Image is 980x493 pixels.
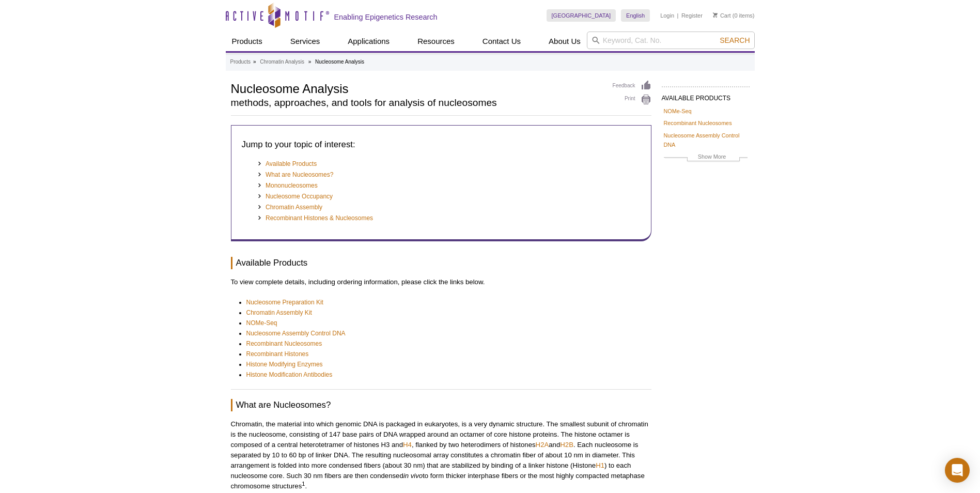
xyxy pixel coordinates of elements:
a: Chromatin Assembly Kit [246,307,312,318]
a: Nucleosome Assembly Control DNA [246,328,346,338]
button: Search [717,36,753,45]
a: Recombinant Histones [246,349,309,359]
a: Histone Modification Antibodies [246,369,333,380]
a: What are Nucleosomes? [257,170,334,180]
a: Chromatin Assembly [257,202,323,213]
a: Services [284,32,326,51]
li: (0 items) [713,9,755,22]
a: Resources [411,32,461,51]
a: H4 [403,441,412,449]
li: | [677,9,679,22]
a: Recombinant Nucleosomes [664,118,732,128]
a: Products [226,32,269,51]
p: To view complete details, including ordering information, please click the links below. [231,277,651,287]
h1: Nucleosome Analysis [231,80,602,96]
a: Feedback [613,80,651,91]
h2: Enabling Epigenetics Research [334,12,438,22]
a: Recombinant Histones & Nucleosomes [257,213,374,224]
a: Nucleosome Occupancy [257,191,333,202]
a: Contact Us [476,32,527,51]
a: Print [613,94,651,105]
a: Mononucleosomes [257,180,318,191]
a: Cart [713,12,731,19]
h2: AVAILABLE PRODUCTS [662,86,750,105]
sup: 1 [302,480,305,486]
li: Nucleosome Analysis [315,59,364,65]
a: [GEOGRAPHIC_DATA] [547,9,616,22]
a: Show More [664,152,748,164]
a: Register [681,12,703,19]
a: Chromatin Analysis [260,57,304,67]
a: Applications [341,32,396,51]
a: Recombinant Nucleosomes [246,338,322,349]
img: Your Cart [713,12,718,18]
li: » [253,59,256,65]
a: Histone Modifying Enzymes [246,359,323,369]
a: H2A [536,441,549,449]
a: Nucleosome Assembly Control DNA [664,131,748,149]
li: » [308,59,312,65]
span: Search [720,36,750,44]
a: H2B [560,441,573,449]
a: About Us [542,32,587,51]
a: Nucleosome Preparation Kit [246,297,323,307]
a: NOMe-Seq [246,318,277,328]
h3: Jump to your topic of interest: [242,138,641,151]
h3: Available Products [231,257,651,269]
div: Open Intercom Messenger [945,458,970,483]
input: Keyword, Cat. No. [587,32,755,49]
a: Available Products [257,159,317,170]
h3: What are Nucleosomes? [231,399,651,411]
p: Chromatin, the material into which genomic DNA is packaged in eukaryotes, is a very dynamic struc... [231,419,651,491]
h2: methods, approaches, and tools for analysis of nucleosomes [231,98,602,107]
a: H1 [596,461,604,469]
i: in vivo [403,472,423,480]
a: Products [230,57,251,67]
a: English [621,9,650,22]
a: NOMe-Seq [664,106,692,116]
a: Login [660,12,674,19]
